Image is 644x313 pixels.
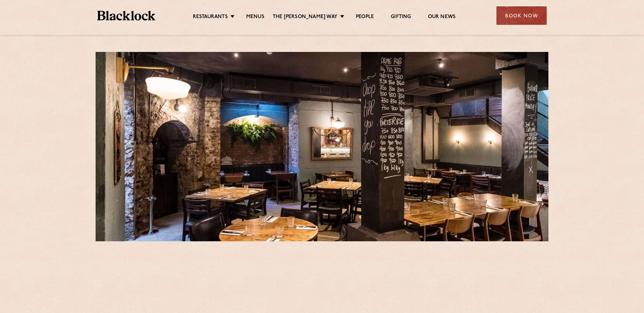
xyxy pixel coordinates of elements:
a: Menus [246,14,264,21]
a: The [PERSON_NAME] Way [273,14,337,21]
a: People [356,14,374,21]
a: Gifting [391,14,411,21]
a: Restaurants [193,14,228,21]
a: Our News [428,14,456,21]
img: BL_Textured_Logo-footer-cropped.svg [97,11,155,20]
div: Book Now [496,6,547,25]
